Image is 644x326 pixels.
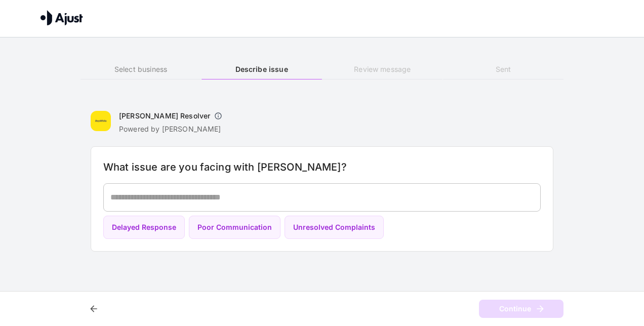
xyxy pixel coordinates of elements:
[119,124,226,134] p: Powered by [PERSON_NAME]
[189,216,280,239] button: Poor Communication
[202,64,322,75] h6: Describe issue
[91,111,111,131] img: Ray White
[322,64,442,75] h6: Review message
[103,216,185,239] button: Delayed Response
[80,64,201,75] h6: Select business
[41,10,83,25] img: Ajust
[285,216,384,239] button: Unresolved Complaints
[103,159,541,175] h6: What issue are you facing with [PERSON_NAME]?
[119,111,210,121] h6: [PERSON_NAME] Resolver
[443,64,563,75] h6: Sent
